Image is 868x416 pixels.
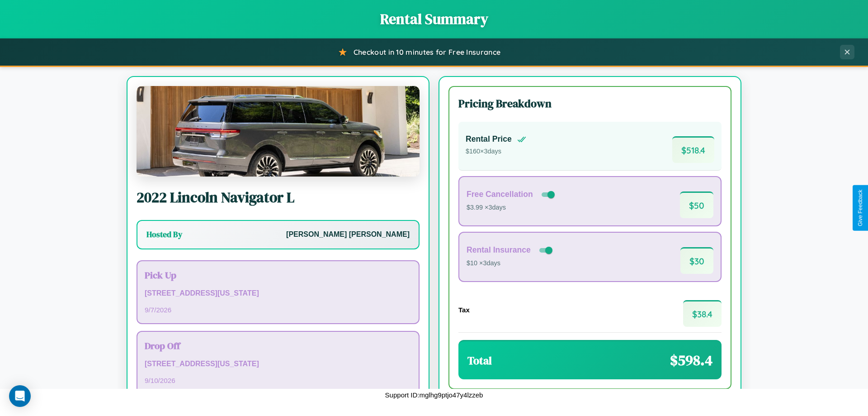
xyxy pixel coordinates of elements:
[137,187,420,207] h2: 2022 Lincoln Navigator L
[354,48,500,57] span: Checkout in 10 minutes for Free Insurance
[145,358,411,371] p: [STREET_ADDRESS][US_STATE]
[467,190,533,199] h4: Free Cancellation
[466,146,526,158] p: $ 160 × 3 days
[145,339,411,352] h3: Drop Off
[466,134,512,144] h4: Rental Price
[467,353,492,368] h3: Total
[680,191,713,218] span: $ 50
[458,96,722,111] h3: Pricing Breakdown
[467,245,531,255] h4: Rental Insurance
[672,136,714,163] span: $ 518.4
[467,258,554,269] p: $10 × 3 days
[145,374,411,387] p: 9 / 10 / 2026
[286,228,410,241] p: [PERSON_NAME] [PERSON_NAME]
[385,389,483,401] p: Support ID: mglhg9ptjo47y4lzzeb
[467,202,557,214] p: $3.99 × 3 days
[857,190,863,226] div: Give Feedback
[9,9,859,29] h1: Rental Summary
[145,287,411,300] p: [STREET_ADDRESS][US_STATE]
[680,247,713,274] span: $ 30
[145,268,411,282] h3: Pick Up
[137,86,420,177] img: Lincoln Navigator L
[9,385,31,407] div: Open Intercom Messenger
[670,350,712,370] span: $ 598.4
[683,300,722,327] span: $ 38.4
[146,229,182,240] h3: Hosted By
[458,306,470,314] h4: Tax
[145,304,411,316] p: 9 / 7 / 2026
